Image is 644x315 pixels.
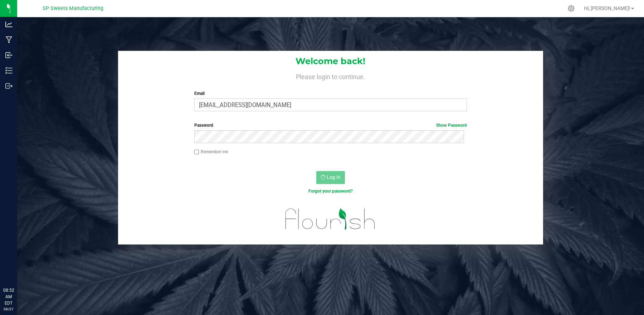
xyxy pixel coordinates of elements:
label: Email [194,90,467,97]
p: 08/27 [3,306,14,312]
inline-svg: Inbound [5,52,13,59]
inline-svg: Outbound [5,82,13,89]
span: Log In [327,174,341,180]
span: Hi, [PERSON_NAME]! [584,5,630,11]
a: Forgot your password? [308,189,353,194]
button: Log In [316,171,345,184]
h4: Please login to continue. [118,72,543,80]
p: 08:52 AM EDT [3,287,14,306]
inline-svg: Manufacturing [5,36,13,43]
inline-svg: Inventory [5,67,13,74]
div: Manage settings [567,5,576,12]
h1: Welcome back! [118,57,543,66]
input: Remember me [194,150,199,155]
img: flourish_logo.svg [277,202,384,236]
label: Remember me [194,149,228,155]
span: SP Sweets Manufacturing [43,5,103,11]
span: Password [194,123,213,128]
a: Show Password [436,123,467,128]
inline-svg: Analytics [5,21,13,28]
